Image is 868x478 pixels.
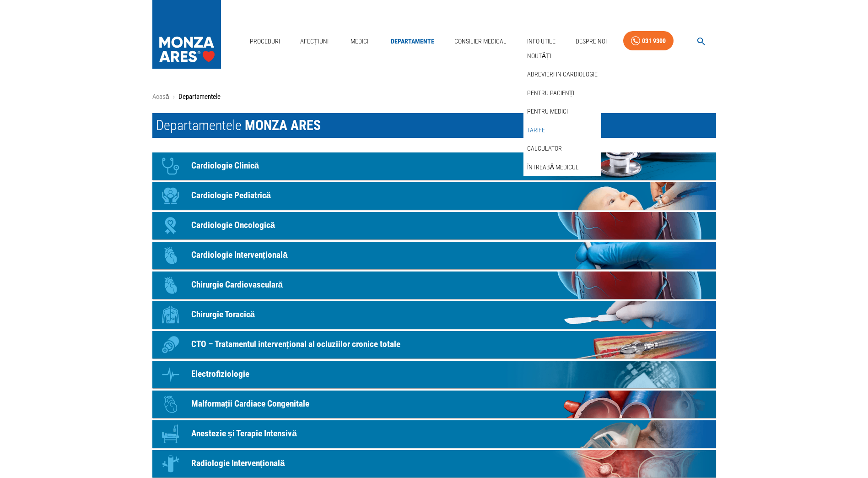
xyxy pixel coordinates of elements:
[642,35,666,47] div: 031 9300
[152,391,716,418] a: IconMalformații Cardiace Congenitale
[191,278,283,292] p: Chirurgie Cardiovasculară
[523,121,601,140] div: Tarife
[525,123,547,138] a: Tarife
[525,160,581,175] a: Întreabă medicul
[451,32,510,51] a: Consilier Medical
[157,420,184,448] div: Icon
[157,152,184,180] div: Icon
[523,47,601,65] div: Noutăți
[152,182,716,210] a: IconCardiologie Pediatrică
[523,32,559,51] a: Info Utile
[157,450,184,478] div: Icon
[523,65,601,84] div: Abrevieri in cardiologie
[623,31,674,51] a: 031 9300
[152,92,169,101] a: Acasă
[152,420,716,448] a: IconAnestezie și Terapie Intensivă
[523,158,601,177] div: Întreabă medicul
[523,139,601,158] div: Calculator
[191,308,255,321] p: Chirurgie Toracică
[525,86,577,101] a: Pentru pacienți
[191,219,275,232] p: Cardiologie Oncologică
[245,117,321,133] span: MONZA ARES
[152,361,716,388] a: IconElectrofiziologie
[191,427,297,440] p: Anestezie și Terapie Intensivă
[525,49,553,64] a: Noutăți
[152,272,716,299] a: IconChirurgie Cardiovasculară
[191,338,400,351] p: CTO – Tratamentul intervențional al ocluziilor cronice totale
[523,47,601,177] nav: secondary mailbox folders
[525,141,564,156] a: Calculator
[157,391,184,418] div: Icon
[152,212,716,239] a: IconCardiologie Oncologică
[191,457,285,470] p: Radiologie Intervențională
[152,242,716,269] a: IconCardiologie Intervențională
[157,331,184,358] div: Icon
[191,397,309,411] p: Malformații Cardiace Congenitale
[523,102,601,121] div: Pentru medici
[191,159,259,173] p: Cardiologie Clinică
[191,368,249,381] p: Electrofiziologie
[525,104,570,119] a: Pentru medici
[152,450,716,478] a: IconRadiologie Intervențională
[152,331,716,358] a: IconCTO – Tratamentul intervențional al ocluziilor cronice totale
[191,189,271,202] p: Cardiologie Pediatrică
[525,67,599,82] a: Abrevieri in cardiologie
[152,92,716,102] nav: breadcrumb
[191,249,288,262] p: Cardiologie Intervențională
[152,301,716,329] a: IconChirurgie Toracică
[157,361,184,388] div: Icon
[246,32,284,51] a: Proceduri
[572,32,610,51] a: Despre Noi
[157,242,184,269] div: Icon
[345,32,374,51] a: Medici
[297,32,332,51] a: Afecțiuni
[157,212,184,239] div: Icon
[157,182,184,210] div: Icon
[178,92,221,102] p: Departamentele
[152,113,716,138] h1: Departamentele
[157,301,184,329] div: Icon
[157,272,184,299] div: Icon
[523,84,601,103] div: Pentru pacienți
[152,152,716,180] a: IconCardiologie Clinică
[387,32,438,51] a: Departamente
[173,92,175,102] li: ›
